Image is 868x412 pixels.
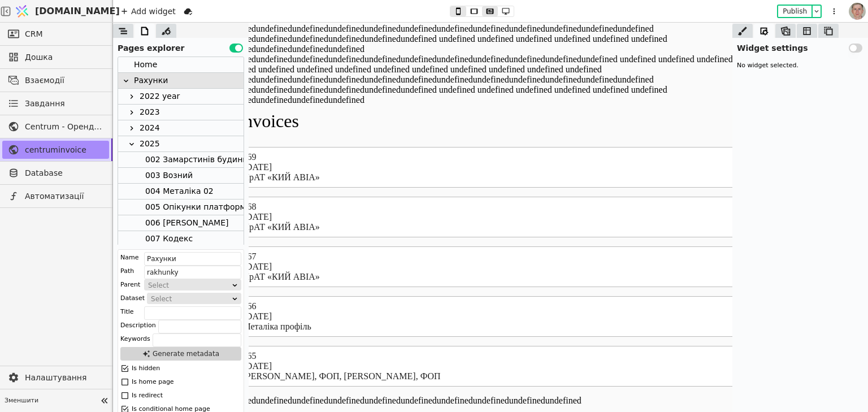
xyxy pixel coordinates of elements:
a: centruminvoice [2,141,109,159]
div: Keywords [120,333,150,345]
button: Publish [778,6,811,17]
div: 2022 year [118,89,244,105]
span: Автоматизації [25,190,103,202]
div: Dataset [120,293,145,304]
div: Title [120,306,134,318]
div: Parent [120,279,140,290]
div: Select [151,293,230,305]
div: Is home page [132,376,174,388]
div: 007 Кодекс [145,231,193,246]
span: CRM [25,28,43,40]
div: Add widget [118,5,179,18]
div: 2024 [118,120,244,136]
div: 068 [32,179,528,189]
a: 066[DATE]Металіка профіль [27,274,533,314]
span: Database [25,167,103,179]
div: Home [118,57,244,73]
a: 067[DATE]ПрАТ «КИЙ АВІА» [27,224,533,264]
img: 1560949290925-CROPPED-IMG_0201-2-.jpg [849,3,866,20]
a: Автоматизації [2,187,109,205]
div: No widget selected. [732,57,868,75]
span: Налаштування [25,372,103,384]
div: Widget settings [732,38,868,54]
a: 065[DATE][PERSON_NAME], ФОП, [PERSON_NAME], ФОП [27,323,533,364]
span: Centrum - Оренда офісних приміщень [25,121,103,133]
a: 068[DATE]ПрАТ «КИЙ АВІА» [27,174,533,215]
div: ПрАТ «КИЙ АВІА» [32,150,528,160]
div: [DATE] [32,189,528,200]
div: Металіка профіль [32,299,528,309]
span: Зменшити [5,396,97,406]
div: 002 Замарстинів будинки та люди [118,152,244,168]
div: 004 Металіка 02 [145,184,214,199]
div: Pages explorer [113,38,249,54]
span: Взаємодії [25,75,103,86]
div: Home [134,57,157,72]
div: Рахунки [118,73,244,89]
div: 004 Металіка 02 [118,184,244,200]
div: 007 Кодекс [118,231,244,247]
div: [DATE] [32,239,528,249]
div: 005 Опікунки платформа 6 м [145,200,267,215]
a: [DOMAIN_NAME] [11,1,113,22]
div: 2025 [118,136,244,152]
div: 002 Замарстинів будинки та люди [145,152,289,167]
div: 005 Опікунки платформа 6 м [118,200,244,215]
div: 2023 [140,105,160,120]
a: Завдання [2,94,109,112]
a: Взаємодії [2,71,109,89]
img: Logo [14,1,31,22]
div: 067 [32,229,528,239]
div: 006 [PERSON_NAME] [145,215,228,231]
a: 069[DATE]ПрАТ «КИЙ АВІА» [27,124,533,165]
div: [DATE] [32,140,528,150]
div: [PERSON_NAME], ФОП, [PERSON_NAME], ФОП [32,349,528,359]
div: 066 [32,279,528,289]
a: Database [2,164,109,182]
div: Path [120,266,134,277]
span: centruminvoice [25,144,103,156]
div: 003 Возний [145,168,193,183]
div: 006 [PERSON_NAME] [118,215,244,231]
div: ПрАТ «КИЙ АВІА» [32,249,528,259]
a: Налаштування [2,368,109,387]
div: 2024 [140,120,160,136]
div: 2022 year [140,89,180,104]
div: 069 [32,129,528,140]
button: Generate metadata [120,347,241,361]
span: Завдання [25,98,65,110]
div: 2025 [140,136,160,151]
a: Centrum - Оренда офісних приміщень [2,118,109,136]
div: Name [120,252,138,263]
span: [DOMAIN_NAME] [35,5,120,18]
div: 2023 [118,105,244,120]
div: 065 [32,328,528,339]
div: ПрАТ «КИЙ АВІА» [32,200,528,210]
p: Invoices [27,83,533,115]
div: [DATE] [32,339,528,349]
div: Рахунки [134,73,168,88]
div: Is redirect [132,390,163,401]
a: Дошка [2,48,109,66]
div: Is hidden [132,363,160,374]
div: [DATE] [32,289,528,299]
div: Select [148,280,230,291]
span: Дошка [25,51,103,63]
a: CRM [2,25,109,43]
div: 003 Возний [118,168,244,184]
div: Description [120,320,156,331]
